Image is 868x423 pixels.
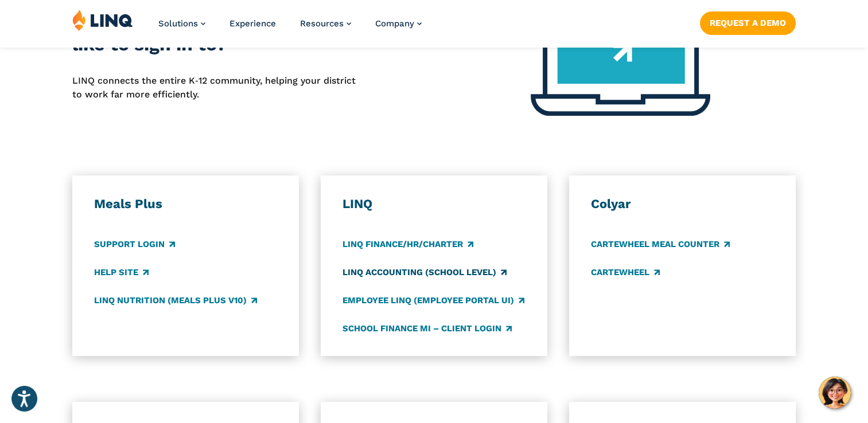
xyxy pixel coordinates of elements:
h3: Meals Plus [94,196,277,212]
a: LINQ Accounting (school level) [342,266,507,279]
a: School Finance MI – Client Login [342,322,512,335]
a: Experience [229,18,276,29]
a: CARTEWHEEL [591,266,660,279]
nav: Primary Navigation [158,9,422,47]
a: Solutions [158,18,205,29]
h3: LINQ [342,196,526,212]
span: Resources [300,18,344,29]
a: Employee LINQ (Employee Portal UI) [342,294,524,307]
a: Support Login [94,238,175,250]
a: Resources [300,18,351,29]
a: Company [375,18,422,29]
a: LINQ Finance/HR/Charter [342,238,473,250]
button: Hello, have a question? Let’s chat. [819,377,851,409]
nav: Button Navigation [700,9,796,34]
span: Company [375,18,414,29]
a: Request a Demo [700,11,796,34]
a: LINQ Nutrition (Meals Plus v10) [94,294,257,307]
h3: Colyar [591,196,774,212]
span: Solutions [158,18,198,29]
a: Help Site [94,266,149,279]
p: LINQ connects the entire K‑12 community, helping your district to work far more efficiently. [72,74,361,102]
a: CARTEWHEEL Meal Counter [591,238,730,250]
img: LINQ | K‑12 Software [72,9,133,31]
